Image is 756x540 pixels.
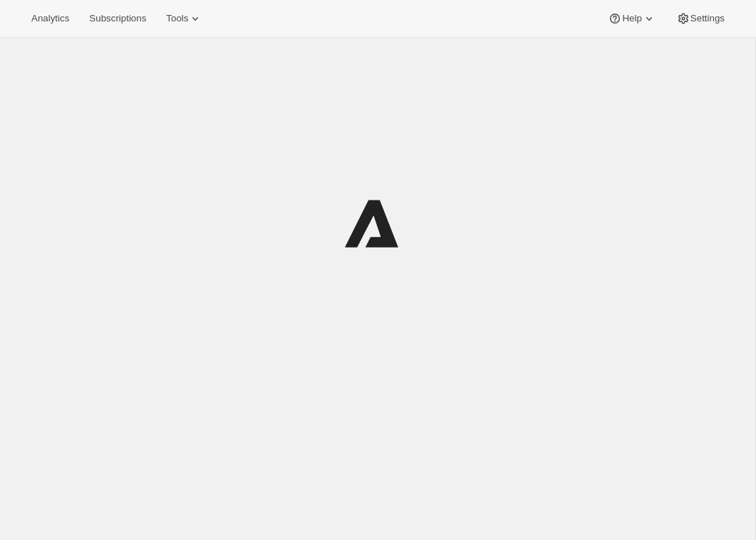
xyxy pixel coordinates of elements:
[23,9,78,29] button: Analytics
[622,13,641,24] span: Help
[668,9,733,29] button: Settings
[166,13,188,24] span: Tools
[599,9,664,29] button: Help
[81,9,155,29] button: Subscriptions
[690,13,725,24] span: Settings
[89,13,146,24] span: Subscriptions
[157,9,211,29] button: Tools
[31,13,69,24] span: Analytics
